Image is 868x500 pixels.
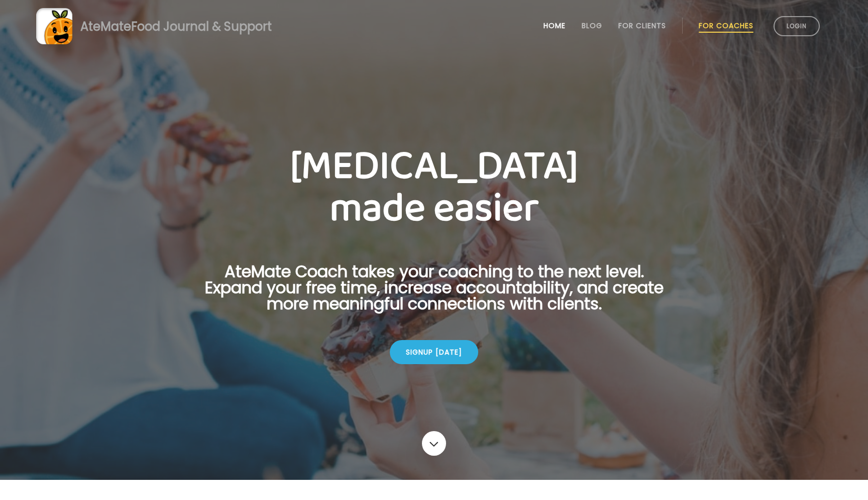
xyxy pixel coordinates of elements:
[189,145,679,230] h1: [MEDICAL_DATA] made easier
[131,18,272,35] span: Food Journal & Support
[36,8,832,44] a: AteMateFood Journal & Support
[544,22,566,30] a: Home
[618,22,666,30] a: For Clients
[582,22,602,30] a: Blog
[699,22,753,30] a: For Coaches
[189,264,679,324] p: AteMate Coach takes your coaching to the next level. Expand your free time, increase accountabili...
[390,340,478,364] div: Signup [DATE]
[72,18,272,35] div: AteMate
[774,16,820,36] a: Login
